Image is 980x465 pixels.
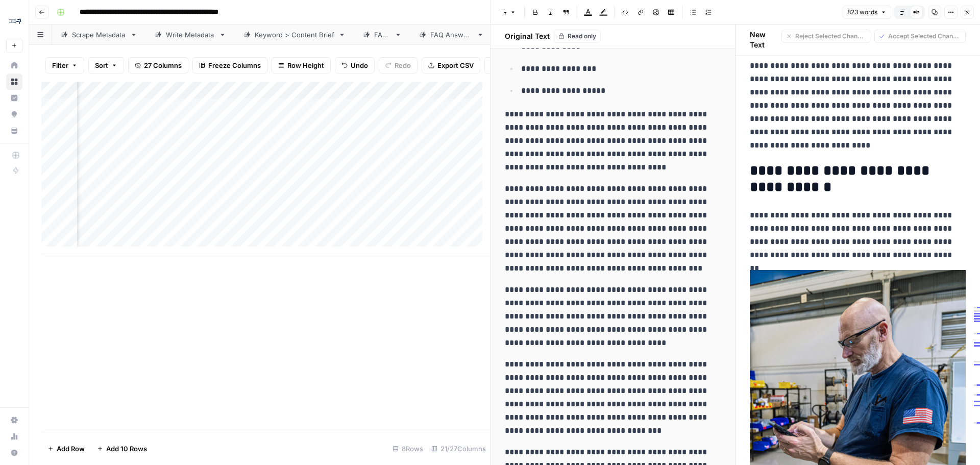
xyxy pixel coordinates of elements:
[287,60,324,70] span: Row Height
[95,60,108,70] span: Sort
[351,60,368,70] span: Undo
[166,30,215,40] div: Write Metadata
[781,30,870,43] button: Reject Selected Changes
[335,57,375,74] button: Undo
[41,440,91,457] button: Add Row
[45,57,84,74] button: Filter
[874,30,966,43] button: Accept Selected Changes
[437,60,474,70] span: Export CSV
[6,445,22,461] button: Help + Support
[354,25,410,45] a: FAQs
[750,30,781,50] h2: New Text
[6,106,22,123] a: Opportunities
[91,440,153,457] button: Add 10 Rows
[379,57,418,74] button: Redo
[6,428,22,445] a: Usage
[410,25,493,45] a: FAQ Answers
[52,60,68,70] span: Filter
[52,25,146,45] a: Scrape Metadata
[843,6,891,19] button: 823 words
[6,90,22,106] a: Insights
[128,57,188,74] button: 27 Columns
[6,74,22,90] a: Browse
[427,440,490,457] div: 21/27 Columns
[192,57,267,74] button: Freeze Columns
[235,25,354,45] a: Keyword > Content Brief
[422,57,480,74] button: Export CSV
[144,60,182,70] span: 27 Columns
[208,60,261,70] span: Freeze Columns
[847,8,877,17] span: 823 words
[146,25,235,45] a: Write Metadata
[272,57,331,74] button: Row Height
[57,444,85,454] span: Add Row
[6,12,24,30] img: Compound Growth Logo
[888,32,961,41] span: Accept Selected Changes
[106,444,147,454] span: Add 10 Rows
[6,8,22,34] button: Workspace: Compound Growth
[395,60,411,70] span: Redo
[72,30,126,40] div: Scrape Metadata
[568,32,596,41] span: Read only
[6,57,22,74] a: Home
[6,412,22,428] a: Settings
[88,57,124,74] button: Sort
[374,30,390,40] div: FAQs
[6,123,22,139] a: Your Data
[430,30,473,40] div: FAQ Answers
[795,32,866,41] span: Reject Selected Changes
[255,30,334,40] div: Keyword > Content Brief
[388,440,427,457] div: 8 Rows
[499,31,550,41] h2: Original Text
